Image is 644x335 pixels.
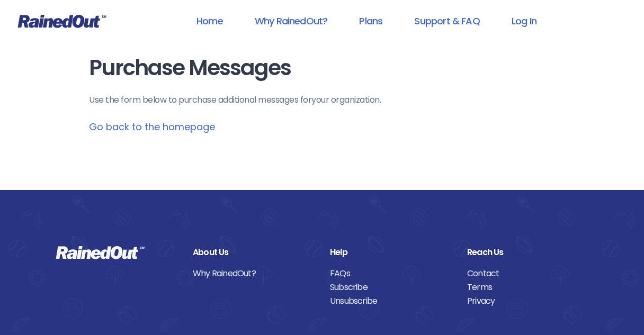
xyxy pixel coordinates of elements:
[345,9,396,33] a: Plans
[498,9,550,33] a: Log In
[241,9,342,33] a: Why RainedOut?
[400,9,493,33] a: Support & FAQ
[89,56,555,80] h1: Purchase Messages
[89,94,555,106] p: Use the form below to purchase additional messages for your organization .
[330,294,451,308] a: Unsubscribe
[330,280,451,294] a: Subscribe
[89,120,215,133] a: Go back to the homepage
[467,246,588,259] div: Reach Us
[467,280,588,294] a: Terms
[330,267,451,280] a: FAQs
[193,267,314,280] a: Why RainedOut?
[330,246,451,259] div: Help
[467,267,588,280] a: Contact
[467,294,588,308] a: Privacy
[193,246,314,259] div: About Us
[183,9,237,33] a: Home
